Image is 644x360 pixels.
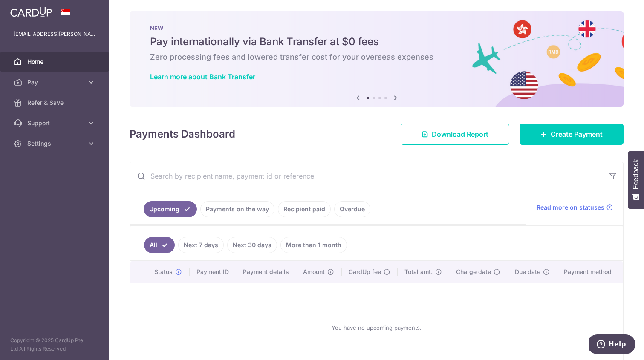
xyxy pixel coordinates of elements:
a: Recipient paid [278,201,331,217]
a: Create Payment [520,124,624,145]
a: Next 7 days [178,237,224,253]
a: Download Report [401,124,509,145]
span: Read more on statuses [537,203,604,212]
th: Payment ID [190,261,236,283]
span: Charge date [456,268,491,276]
span: Amount [303,268,325,276]
h6: Zero processing fees and lowered transfer cost for your overseas expenses [150,52,603,62]
span: Refer & Save [27,98,84,107]
a: Overdue [334,201,370,217]
a: Learn more about Bank Transfer [150,72,255,81]
p: [EMAIL_ADDRESS][PERSON_NAME][DOMAIN_NAME] [14,30,95,38]
a: Upcoming [144,201,197,217]
span: Total amt. [404,268,433,276]
button: Feedback - Show survey [628,151,644,209]
img: CardUp [10,7,52,17]
span: Due date [515,268,540,276]
span: Pay [27,78,84,86]
span: Download Report [432,129,488,139]
span: Feedback [632,159,640,189]
span: CardUp fee [349,268,381,276]
a: All [144,237,175,253]
span: Home [27,58,84,66]
a: More than 1 month [280,237,347,253]
th: Payment details [236,261,297,283]
span: Support [27,119,84,127]
a: Read more on statuses [537,203,613,212]
span: Status [154,268,173,276]
input: Search by recipient name, payment id or reference [130,162,603,190]
p: NEW [150,25,603,32]
a: Next 30 days [227,237,277,253]
span: Create Payment [551,129,603,139]
iframe: Opens a widget where you can find more information [589,334,635,356]
h4: Payments Dashboard [130,127,235,142]
img: Bank transfer banner [130,11,624,107]
th: Payment method [557,261,623,283]
span: Settings [27,139,84,148]
h5: Pay internationally via Bank Transfer at $0 fees [150,35,603,49]
a: Payments on the way [200,201,274,217]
